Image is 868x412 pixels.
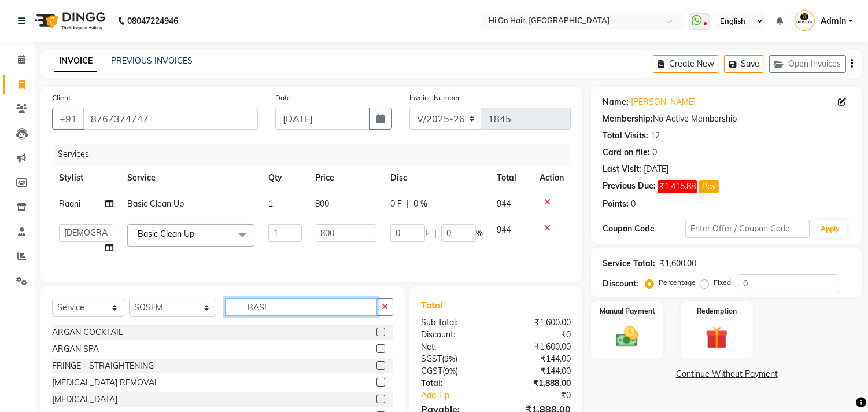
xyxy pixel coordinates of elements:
[699,180,719,193] button: Pay
[421,354,442,364] span: SGST
[425,227,430,240] span: F
[412,389,510,402] a: Add Tip
[138,229,194,239] span: Basic Clean Up
[476,227,483,240] span: %
[225,298,377,316] input: Search or Scan
[603,113,653,125] div: Membership:
[697,306,737,317] label: Redemption
[412,365,496,377] div: ( )
[316,198,330,209] span: 800
[390,198,402,210] span: 0 F
[127,198,184,209] span: Basic Clean Up
[497,225,511,235] span: 944
[59,198,80,209] span: Raani
[724,55,764,73] button: Save
[496,341,580,353] div: ₹1,600.00
[111,56,193,66] a: PREVIOUS INVOICES
[52,108,84,130] button: +91
[29,5,109,37] img: logo
[659,277,696,288] label: Percentage
[83,108,258,130] input: Search by Name/Mobile/Email/Code
[445,366,456,376] span: 9%
[434,227,437,240] span: |
[821,15,846,27] span: Admin
[652,146,657,159] div: 0
[814,220,847,238] button: Apply
[533,165,571,191] th: Action
[496,377,580,389] div: ₹1,888.00
[658,180,697,193] span: ₹1,415.88
[409,93,460,103] label: Invoice Number
[660,257,696,270] div: ₹1,600.00
[52,393,117,406] div: [MEDICAL_DATA]
[412,377,496,389] div: Total:
[651,130,660,142] div: 12
[407,198,409,210] span: |
[54,51,97,72] a: INVOICE
[309,165,383,191] th: Price
[631,96,696,108] a: [PERSON_NAME]
[609,323,645,350] img: _cash.svg
[52,93,71,103] label: Client
[593,368,860,380] a: Continue Without Payment
[699,323,735,352] img: _gift.svg
[52,343,99,355] div: ARGAN SPA
[52,377,159,389] div: [MEDICAL_DATA] REMOVAL
[603,223,685,235] div: Coupon Code
[603,96,629,108] div: Name:
[52,360,154,372] div: FRINGE - STRAIGHTENING
[412,317,496,329] div: Sub Total:
[603,180,656,193] div: Previous Due:
[510,389,580,402] div: ₹0
[653,55,719,73] button: Create New
[714,277,731,288] label: Fixed
[268,198,273,209] span: 1
[421,366,442,376] span: CGST
[52,165,120,191] th: Stylist
[603,198,629,210] div: Points:
[490,165,533,191] th: Total
[496,329,580,341] div: ₹0
[127,5,178,37] b: 08047224946
[52,326,123,339] div: ARGAN COCKTAIL
[496,353,580,365] div: ₹144.00
[412,353,496,365] div: ( )
[603,278,638,290] div: Discount:
[413,198,427,210] span: 0 %
[603,257,655,270] div: Service Total:
[603,146,650,159] div: Card on file:
[194,229,200,239] a: x
[603,113,851,125] div: No Active Membership
[412,341,496,353] div: Net:
[497,198,511,209] span: 944
[496,365,580,377] div: ₹144.00
[275,93,291,103] label: Date
[444,354,455,363] span: 9%
[120,165,261,191] th: Service
[603,163,641,175] div: Last Visit:
[261,165,308,191] th: Qty
[631,198,636,210] div: 0
[412,329,496,341] div: Discount:
[600,306,655,317] label: Manual Payment
[685,220,809,238] input: Enter Offer / Coupon Code
[769,55,846,73] button: Open Invoices
[644,163,668,175] div: [DATE]
[53,144,579,165] div: Services
[496,317,580,329] div: ₹1,600.00
[795,10,815,31] img: Admin
[603,130,648,142] div: Total Visits:
[421,299,448,311] span: Total
[383,165,490,191] th: Disc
